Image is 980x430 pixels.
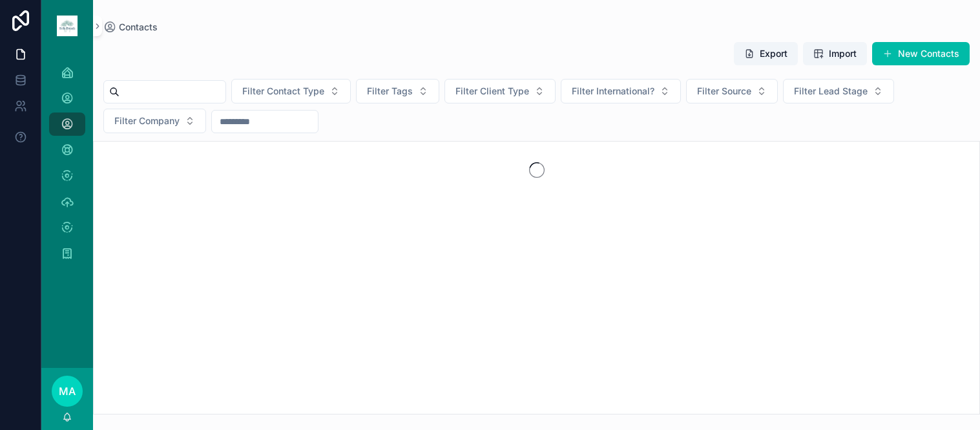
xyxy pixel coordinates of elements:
[734,42,798,65] button: Export
[242,85,324,98] span: Filter Contact Type
[119,21,158,34] span: Contacts
[829,47,857,60] span: Import
[103,21,158,34] a: Contacts
[803,42,867,65] button: Import
[41,52,93,282] div: scrollable content
[697,85,751,98] span: Filter Source
[455,85,529,98] span: Filter Client Type
[356,79,439,103] button: Select Button
[231,79,351,103] button: Select Button
[794,85,868,98] span: Filter Lead Stage
[872,42,970,65] button: New Contacts
[686,79,778,103] button: Select Button
[103,109,206,133] button: Select Button
[444,79,556,103] button: Select Button
[561,79,681,103] button: Select Button
[114,114,180,127] span: Filter Company
[57,16,78,36] img: App logo
[572,85,654,98] span: Filter International?
[367,85,413,98] span: Filter Tags
[59,383,76,399] span: MA
[783,79,894,103] button: Select Button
